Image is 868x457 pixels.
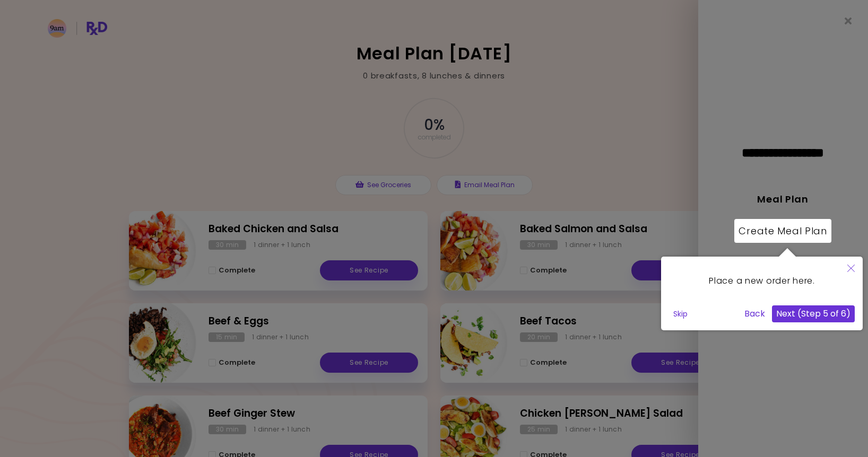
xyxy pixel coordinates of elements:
[839,257,863,282] button: Close
[669,265,855,297] div: Place a new order here.
[740,305,769,322] button: Back
[661,257,863,330] div: Place a new order here.
[669,306,692,322] button: Skip
[772,305,855,322] button: Next (Step 5 of 6)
